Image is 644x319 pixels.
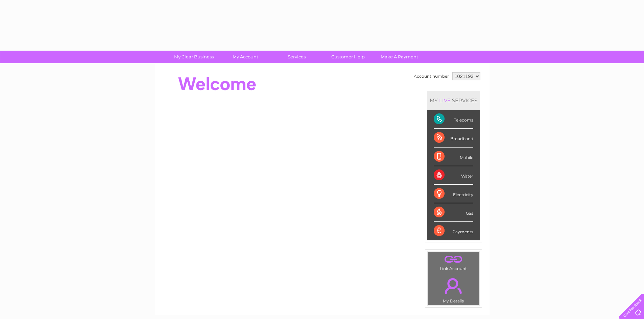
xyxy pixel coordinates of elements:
[427,91,480,110] div: MY SERVICES
[217,51,273,63] a: My Account
[166,51,222,63] a: My Clear Business
[429,274,478,298] a: .
[434,148,473,166] div: Mobile
[429,254,478,265] a: .
[427,272,480,305] td: My Details
[434,222,473,240] div: Payments
[434,185,473,203] div: Electricity
[372,51,427,63] a: Make A Payment
[438,97,452,104] div: LIVE
[412,71,451,82] td: Account number
[434,129,473,147] div: Broadband
[434,203,473,222] div: Gas
[269,51,325,63] a: Services
[427,251,480,273] td: Link Account
[320,51,376,63] a: Customer Help
[434,166,473,185] div: Water
[434,110,473,129] div: Telecoms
